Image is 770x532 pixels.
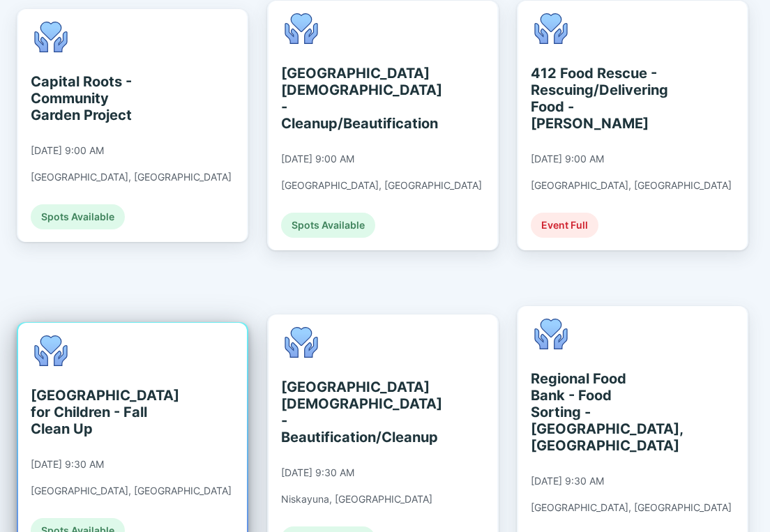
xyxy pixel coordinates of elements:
div: 412 Food Rescue - Rescuing/Delivering Food - [PERSON_NAME] [531,65,658,132]
div: [GEOGRAPHIC_DATA], [GEOGRAPHIC_DATA] [531,501,732,514]
div: [DATE] 9:30 AM [31,458,104,471]
div: [DATE] 9:30 AM [531,475,604,487]
div: [GEOGRAPHIC_DATA], [GEOGRAPHIC_DATA] [281,179,482,192]
div: Regional Food Bank - Food Sorting - [GEOGRAPHIC_DATA], [GEOGRAPHIC_DATA] [531,370,658,454]
div: Capital Roots - Community Garden Project [31,73,158,123]
div: [GEOGRAPHIC_DATA], [GEOGRAPHIC_DATA] [31,485,232,497]
div: [GEOGRAPHIC_DATA], [GEOGRAPHIC_DATA] [531,179,732,192]
div: [DATE] 9:00 AM [31,144,104,157]
div: [DATE] 9:00 AM [281,153,354,165]
div: Spots Available [31,204,125,229]
div: [DATE] 9:00 AM [531,153,604,165]
div: Event Full [531,213,598,238]
div: [GEOGRAPHIC_DATA], [GEOGRAPHIC_DATA] [31,171,232,183]
div: [GEOGRAPHIC_DATA][DEMOGRAPHIC_DATA] - Beautification/Cleanup [281,379,409,446]
div: [GEOGRAPHIC_DATA][DEMOGRAPHIC_DATA] - Cleanup/Beautification [281,65,409,132]
div: Niskayuna, [GEOGRAPHIC_DATA] [281,493,432,506]
div: [DATE] 9:30 AM [281,466,354,479]
div: Spots Available [281,213,375,238]
div: [GEOGRAPHIC_DATA] for Children - Fall Clean Up [31,387,158,437]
